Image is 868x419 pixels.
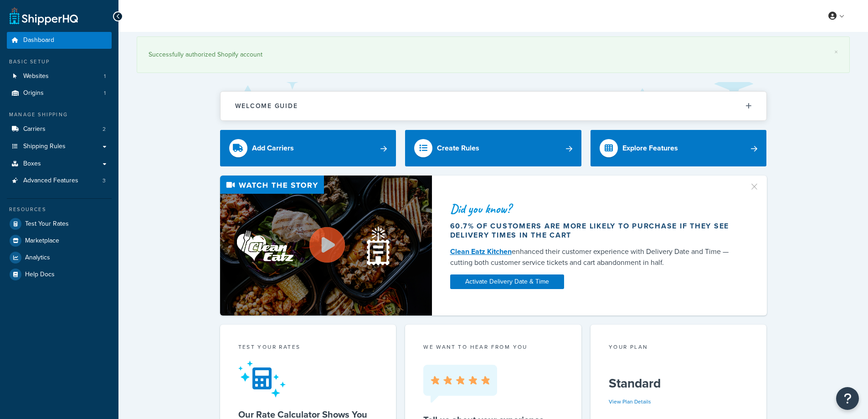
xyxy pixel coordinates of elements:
span: 1 [104,72,106,80]
a: Explore Features [591,130,767,166]
span: Carriers [23,125,46,133]
button: Open Resource Center [836,387,859,410]
div: Successfully authorized Shopify account [149,48,838,61]
a: Analytics [7,249,112,266]
h5: Standard [609,376,749,391]
span: Websites [23,72,49,80]
div: Explore Features [622,142,678,155]
button: Welcome Guide [221,92,766,120]
span: Advanced Features [23,177,78,185]
div: Manage Shipping [7,111,112,119]
div: 60.7% of customers are more likely to purchase if they see delivery times in the cart [450,222,738,240]
span: Analytics [25,254,50,262]
li: Websites [7,68,112,85]
span: 2 [103,125,106,133]
a: Boxes [7,155,112,172]
li: Carriers [7,121,112,138]
a: × [834,48,838,56]
a: Activate Delivery Date & Time [450,274,564,289]
div: Resources [7,206,112,213]
span: Test Your Rates [25,220,69,228]
a: Advanced Features3 [7,172,112,189]
div: Create Rules [437,142,479,155]
a: Create Rules [405,130,581,166]
div: Basic Setup [7,58,112,66]
a: Origins1 [7,85,112,102]
span: Boxes [23,160,41,168]
div: Your Plan [609,343,749,353]
p: we want to hear from you [423,343,563,351]
span: Help Docs [25,271,55,279]
div: Did you know? [450,202,738,215]
a: Test Your Rates [7,216,112,232]
a: Websites1 [7,68,112,85]
li: Origins [7,85,112,102]
span: Dashboard [23,36,54,44]
span: 3 [103,177,106,185]
li: Advanced Features [7,172,112,189]
img: Video thumbnail [220,176,432,316]
span: Origins [23,89,44,97]
a: Shipping Rules [7,138,112,155]
a: Add Carriers [220,130,396,166]
a: Help Docs [7,266,112,283]
span: 1 [104,89,106,97]
a: Clean Eatz Kitchen [450,246,512,257]
h2: Welcome Guide [235,103,298,109]
a: Dashboard [7,32,112,49]
a: Carriers2 [7,121,112,138]
a: Marketplace [7,233,112,249]
div: Add Carriers [252,142,294,155]
div: enhanced their customer experience with Delivery Date and Time — cutting both customer service ti... [450,246,738,268]
span: Marketplace [25,237,59,245]
a: View Plan Details [609,398,651,406]
div: Test your rates [238,343,378,353]
span: Shipping Rules [23,143,66,150]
